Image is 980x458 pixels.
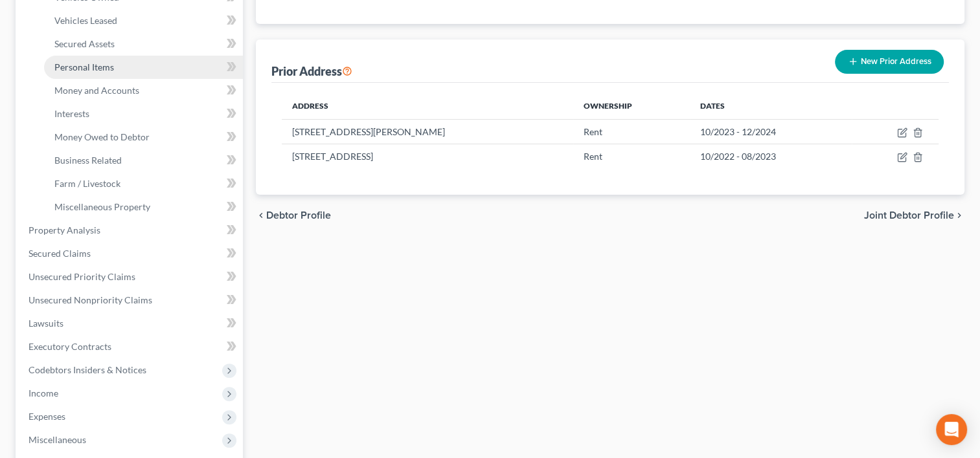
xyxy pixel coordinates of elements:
a: Executory Contracts [18,335,243,358]
a: Unsecured Priority Claims [18,265,243,289]
td: Rent [573,144,690,169]
button: Joint Debtor Profile chevron_right [864,210,964,221]
td: 10/2022 - 08/2023 [690,144,852,169]
a: Farm / Livestock [44,172,243,195]
span: Property Analysis [28,224,100,235]
span: Miscellaneous [28,434,86,445]
span: Secured Claims [28,248,91,259]
a: Secured Claims [18,242,243,265]
span: Miscellaneous Property [54,201,150,212]
a: Interests [44,102,243,125]
span: Money and Accounts [54,85,139,96]
td: 10/2023 - 12/2024 [690,119,852,144]
button: chevron_left Debtor Profile [256,210,331,221]
span: Business Related [54,155,122,166]
a: Lawsuits [18,312,243,335]
td: [STREET_ADDRESS][PERSON_NAME] [282,119,573,144]
a: Business Related [44,149,243,172]
td: [STREET_ADDRESS] [282,144,573,169]
a: Miscellaneous Property [44,195,243,219]
span: Secured Assets [54,38,115,49]
span: Codebtors Insiders & Notices [28,364,146,375]
span: Expenses [28,411,65,422]
th: Address [282,93,573,119]
a: Unsecured Nonpriority Claims [18,289,243,312]
span: Interests [54,108,89,119]
span: Farm / Livestock [54,178,120,189]
span: Joint Debtor Profile [864,210,954,221]
td: Rent [573,119,690,144]
span: Debtor Profile [266,210,331,221]
span: Vehicles Leased [54,15,117,26]
a: Money Owed to Debtor [44,125,243,149]
div: Open Intercom Messenger [936,414,967,445]
span: Unsecured Nonpriority Claims [28,294,152,305]
span: Unsecured Priority Claims [28,271,135,282]
div: Prior Address [271,63,352,79]
th: Ownership [573,93,690,119]
span: Executory Contracts [28,341,111,352]
a: Money and Accounts [44,79,243,102]
span: Income [28,387,58,398]
i: chevron_right [954,210,964,221]
span: Lawsuits [28,318,63,329]
i: chevron_left [256,210,266,221]
a: Personal Items [44,56,243,79]
a: Vehicles Leased [44,9,243,32]
span: Money Owed to Debtor [54,131,150,142]
span: Personal Items [54,61,114,72]
th: Dates [690,93,852,119]
a: Secured Assets [44,32,243,56]
a: Property Analysis [18,219,243,242]
button: New Prior Address [835,50,944,74]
